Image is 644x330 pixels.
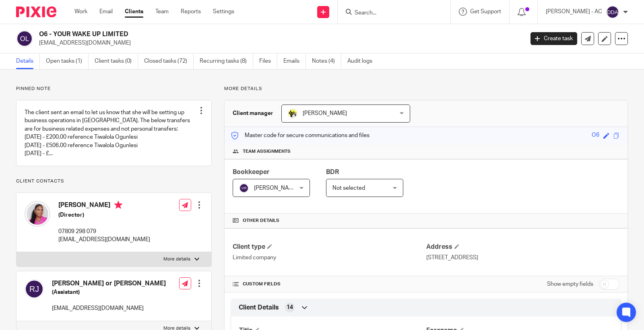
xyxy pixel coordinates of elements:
[312,53,341,69] a: Notes (4)
[283,53,306,69] a: Emails
[46,53,89,69] a: Open tasks (1)
[25,201,50,227] img: Tiwalola%20Ogunlesi.jpg
[239,303,279,312] span: Client Details
[200,53,253,69] a: Recurring tasks (8)
[58,228,150,236] p: 07809 298 079
[52,279,166,288] h4: [PERSON_NAME] or [PERSON_NAME]
[354,10,426,17] input: Search
[16,178,212,184] p: Client contacts
[16,86,212,92] p: Pinned note
[39,39,518,47] p: [EMAIL_ADDRESS][DOMAIN_NAME]
[426,243,619,251] h4: Address
[231,131,369,139] p: Master code for secure communications and files
[530,32,577,45] a: Create task
[326,169,339,175] span: BDR
[426,254,619,262] p: [STREET_ADDRESS]
[347,53,378,69] a: Audit logs
[224,86,628,92] p: More details
[233,109,273,117] h3: Client manager
[287,303,293,312] span: 14
[592,131,599,140] div: O6
[243,148,291,155] span: Team assignments
[155,8,169,16] a: Team
[239,183,249,193] img: svg%3E
[125,8,143,16] a: Clients
[52,288,166,296] h5: (Assistant)
[233,281,426,287] h4: CUSTOM FIELDS
[144,53,194,69] a: Closed tasks (72)
[52,304,166,312] p: [EMAIL_ADDRESS][DOMAIN_NAME]
[233,254,426,262] p: Limited company
[114,201,122,209] i: Primary
[163,256,190,262] p: More details
[16,30,33,47] img: svg%3E
[181,8,201,16] a: Reports
[233,243,426,251] h4: Client type
[470,9,501,14] span: Get Support
[74,8,87,16] a: Work
[288,109,297,118] img: Carine-Starbridge.jpg
[233,169,270,175] span: Bookkeeper
[58,211,150,219] h5: (Director)
[546,8,602,16] p: [PERSON_NAME] - AC
[95,53,138,69] a: Client tasks (0)
[25,279,44,299] img: svg%3E
[39,30,423,39] h2: O6 - YOUR WAKE UP LIMITED
[16,53,40,69] a: Details
[213,8,234,16] a: Settings
[99,8,113,16] a: Email
[58,236,150,244] p: [EMAIL_ADDRESS][DOMAIN_NAME]
[606,6,619,18] img: svg%3E
[547,280,593,288] label: Show empty fields
[254,185,298,191] span: [PERSON_NAME]
[332,185,365,191] span: Not selected
[58,201,150,211] h4: [PERSON_NAME]
[259,53,277,69] a: Files
[303,111,347,116] span: [PERSON_NAME]
[243,217,279,224] span: Other details
[16,6,56,17] img: Pixie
